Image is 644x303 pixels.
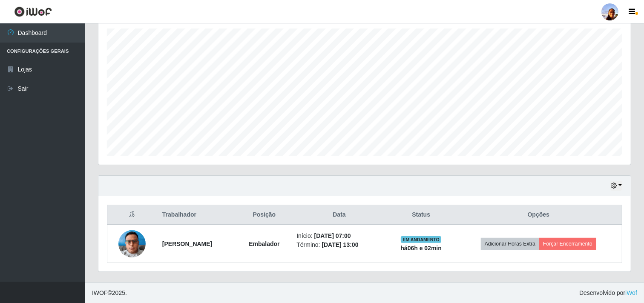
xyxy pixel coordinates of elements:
[162,240,212,247] strong: [PERSON_NAME]
[92,289,108,296] span: IWOF
[249,240,279,247] strong: Embalador
[481,238,539,250] button: Adicionar Horas Extra
[455,205,622,225] th: Opções
[296,232,382,240] li: Início:
[579,289,637,297] span: Desenvolvido por
[625,289,637,296] a: iWof
[14,6,52,17] img: CoreUI Logo
[401,236,441,243] span: EM ANDAMENTO
[157,205,237,225] th: Trabalhador
[92,289,127,297] span: © 2025 .
[314,232,351,239] time: [DATE] 07:00
[387,205,455,225] th: Status
[237,205,292,225] th: Posição
[400,245,442,252] strong: há 06 h e 02 min
[291,205,387,225] th: Data
[296,240,382,249] li: Término:
[322,241,358,248] time: [DATE] 13:00
[539,238,596,250] button: Forçar Encerramento
[118,226,146,262] img: 1728993932002.jpeg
